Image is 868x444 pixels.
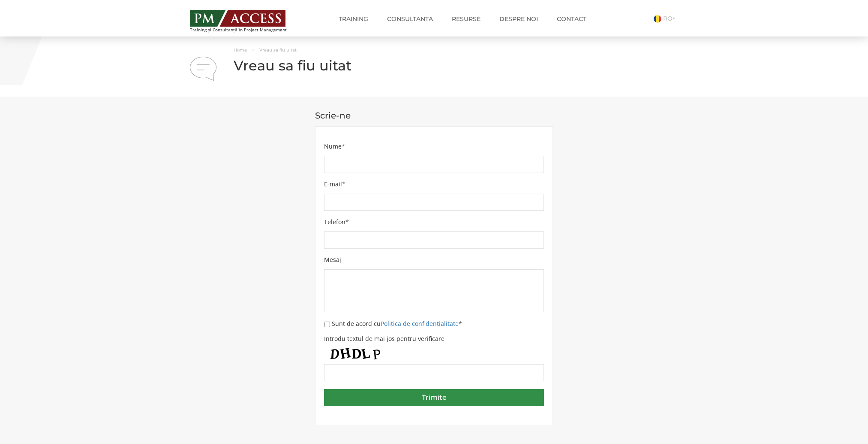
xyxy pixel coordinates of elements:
[324,143,345,150] label: Nume
[315,109,553,122] p: Scrie-ne
[324,180,345,188] label: E-mail
[324,335,445,343] label: Introdu textul de mai jos pentru verificare
[654,15,679,22] a: RO
[332,319,462,328] label: Sunt de acord cu *
[324,256,341,264] label: Mesaj
[381,319,459,328] a: Politica de confidentialitate
[445,10,487,27] a: Resurse
[190,57,216,81] img: contact.png
[259,47,297,53] span: Vreau sa fiu uitat
[234,47,247,53] a: Home
[190,58,679,73] h1: Vreau sa fiu uitat
[190,27,303,32] span: Training și Consultanță în Project Management
[654,15,661,23] img: Romana
[324,389,544,406] input: Trimite
[381,10,439,27] a: Consultanta
[190,7,303,32] a: Training și Consultanță în Project Management
[190,10,285,27] img: PM ACCESS - Echipa traineri si consultanti certificati PMP: Narciss Popescu, Mihai Olaru, Monica ...
[493,10,544,27] a: Despre noi
[332,10,375,27] a: Training
[550,10,593,27] a: Contact
[324,218,349,226] label: Telefon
